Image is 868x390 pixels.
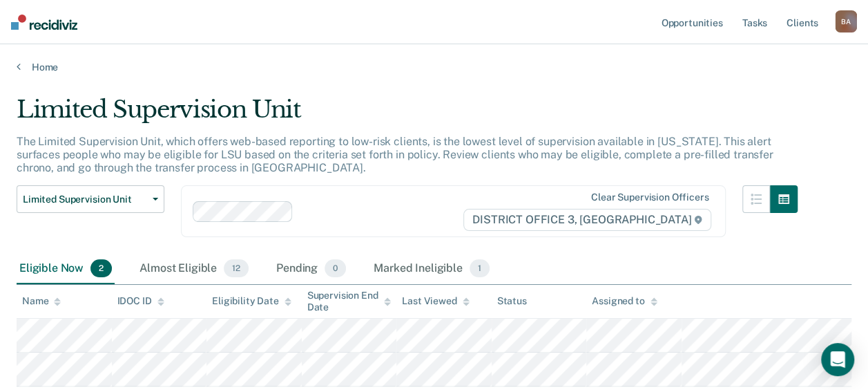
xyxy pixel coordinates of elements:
div: IDOC ID [117,295,164,307]
div: Last Viewed [402,295,469,307]
a: Home [17,61,851,73]
img: Recidiviz [11,15,77,30]
span: Limited Supervision Unit [23,194,147,205]
button: BA [835,10,857,32]
div: Clear supervision officers [591,192,708,203]
div: B A [835,10,857,32]
div: Eligibility Date [212,295,291,307]
div: Status [497,295,527,307]
span: DISTRICT OFFICE 3, [GEOGRAPHIC_DATA] [463,209,711,231]
span: 1 [470,259,490,277]
span: 0 [325,259,346,277]
div: Assigned to [592,295,657,307]
p: The Limited Supervision Unit, which offers web-based reporting to low-risk clients, is the lowest... [17,135,773,174]
span: 12 [224,259,249,277]
div: Almost Eligible12 [137,254,251,284]
div: Supervision End Date [307,290,392,313]
div: Pending0 [273,254,349,284]
div: Limited Supervision Unit [17,95,798,135]
div: Open Intercom Messenger [821,343,854,376]
div: Name [22,295,61,307]
div: Marked Ineligible1 [371,254,492,284]
button: Limited Supervision Unit [17,185,164,213]
div: Eligible Now2 [17,254,115,284]
span: 2 [90,259,112,277]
